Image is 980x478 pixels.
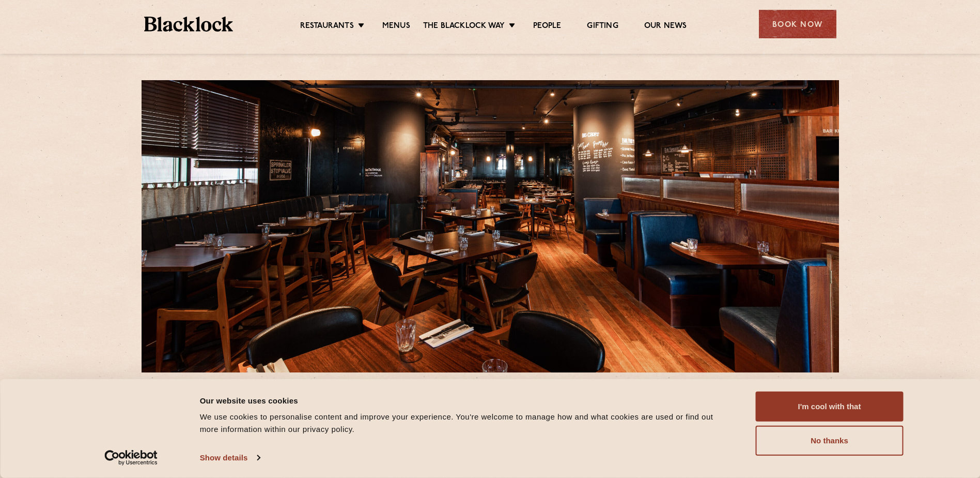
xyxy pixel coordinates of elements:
a: Restaurants [300,21,354,33]
button: I'm cool with that [756,392,904,422]
div: We use cookies to personalise content and improve your experience. You're welcome to manage how a... [200,411,733,436]
a: Our News [644,21,687,33]
div: Book Now [759,10,836,38]
button: No thanks [756,426,904,456]
a: Usercentrics Cookiebot - opens in a new window [86,450,176,466]
img: BL_Textured_Logo-footer-cropped.svg [144,17,234,32]
a: The Blacklock Way [423,21,505,33]
a: Show details [200,450,260,466]
a: People [533,21,561,33]
a: Gifting [587,21,618,33]
div: Our website uses cookies [200,394,733,407]
a: Menus [382,21,410,33]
